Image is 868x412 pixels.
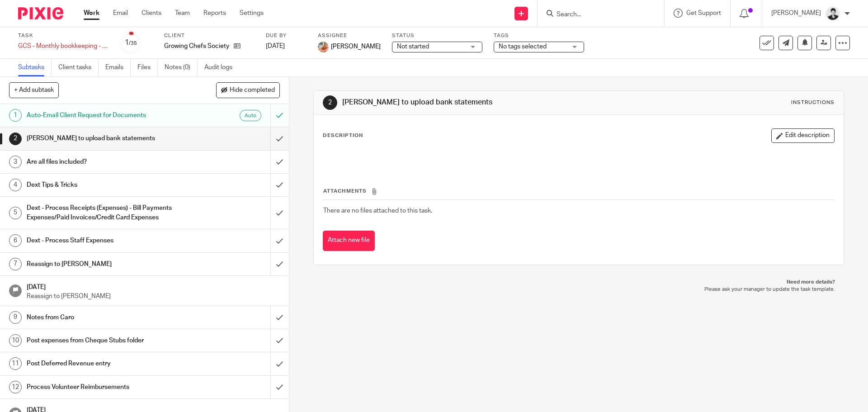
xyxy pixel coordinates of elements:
[137,59,158,76] a: Files
[18,7,63,19] img: Pixie
[27,357,183,370] h1: Post Deferred Revenue entry
[331,42,381,51] span: [PERSON_NAME]
[266,32,307,39] label: Due by
[9,311,22,324] div: 9
[9,109,22,122] div: 1
[84,9,99,18] a: Work
[9,357,22,370] div: 11
[105,59,131,76] a: Emails
[392,32,482,39] label: Status
[27,109,183,122] h1: Auto-Email Client Request for Documents
[175,9,190,18] a: Team
[9,334,22,347] div: 10
[113,9,128,18] a: Email
[9,82,59,98] button: + Add subtask
[230,87,275,94] span: Hide completed
[771,128,835,143] button: Edit description
[18,32,108,39] label: Task
[494,32,584,39] label: Tags
[9,234,22,247] div: 6
[826,6,840,21] img: squarehead.jpg
[216,82,280,98] button: Hide completed
[58,59,99,76] a: Client tasks
[322,286,835,293] p: Please ask your manager to update the task template.
[27,178,183,192] h1: Dext Tips & Tricks
[27,311,183,324] h1: Notes from Caro
[9,179,22,191] div: 4
[129,41,137,46] small: /35
[323,208,432,214] span: There are no files attached to this task.
[323,231,375,251] button: Attach new file
[397,43,429,50] span: Not started
[9,156,22,168] div: 3
[9,207,22,219] div: 5
[27,155,183,169] h1: Are all files included?
[27,132,183,145] h1: [PERSON_NAME] to upload bank statements
[240,110,261,121] div: Auto
[203,9,226,18] a: Reports
[27,234,183,247] h1: Dext - Process Staff Expenses
[318,32,381,39] label: Assignee
[18,59,52,76] a: Subtasks
[27,257,183,271] h1: Reassign to [PERSON_NAME]
[164,32,255,39] label: Client
[165,59,198,76] a: Notes (0)
[342,98,598,107] h1: [PERSON_NAME] to upload bank statements
[323,132,363,139] p: Description
[204,59,239,76] a: Audit logs
[9,381,22,393] div: 12
[18,42,108,51] div: GCS - Monthly bookkeeping - August
[27,334,183,347] h1: Post expenses from Cheque Stubs folder
[27,380,183,394] h1: Process Volunteer Reimbursements
[771,9,821,18] p: [PERSON_NAME]
[27,280,280,292] h1: [DATE]
[9,258,22,270] div: 7
[142,9,161,18] a: Clients
[323,95,337,110] div: 2
[323,189,367,194] span: Attachments
[318,42,329,52] img: MIC.jpg
[27,201,183,224] h1: Dext - Process Receipts (Expenses) - Bill Payments Expenses/Paid Invoices/Credit Card Expenses
[322,279,835,286] p: Need more details?
[686,10,721,16] span: Get Support
[240,9,264,18] a: Settings
[791,99,835,106] div: Instructions
[556,11,637,19] input: Search
[9,133,22,145] div: 2
[164,42,229,51] p: Growing Chefs Society
[266,43,285,49] span: [DATE]
[499,43,547,50] span: No tags selected
[125,38,137,48] div: 1
[27,292,280,301] p: Reassign to [PERSON_NAME]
